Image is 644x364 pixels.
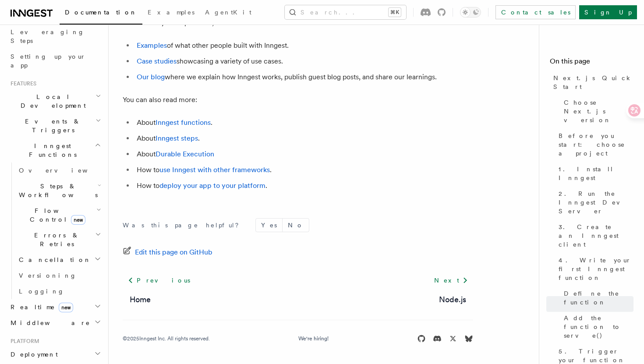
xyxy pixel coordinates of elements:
[555,186,633,219] a: 2. Run the Inngest Dev Server
[564,314,633,340] span: Add the function to serve()
[19,272,77,279] span: Versioning
[123,221,245,230] p: Was this page helpful?
[159,166,270,174] a: use Inngest with other frameworks
[555,252,633,286] a: 4. Write your first Inngest function
[553,74,633,91] span: Next.js Quick Start
[200,3,257,24] a: AgentKit
[134,71,473,83] li: where we explain how Inngest works, publish guest blog posts, and share our learnings.
[7,92,96,110] span: Local Development
[15,206,96,224] span: Flow Control
[7,117,96,134] span: Events & Triggers
[560,286,633,310] a: Define the function
[460,7,481,18] button: Toggle dark mode
[123,272,195,288] a: Previous
[7,338,39,345] span: Platform
[19,288,64,295] span: Logging
[555,161,633,186] a: 1. Install Inngest
[15,178,103,203] button: Steps & Workflows
[134,39,473,52] li: of what other people built with Inngest.
[7,346,103,362] button: Deployment
[15,163,103,178] a: Overview
[429,272,473,288] a: Next
[11,28,85,44] span: Leveraging Steps
[15,203,103,227] button: Flow Controlnew
[15,231,95,248] span: Errors & Retries
[11,53,86,69] span: Setting up your app
[123,94,473,106] p: You can also read more:
[298,335,329,342] a: We're hiring!
[137,73,165,81] a: Our blog
[156,118,211,127] a: Inngest functions
[15,252,103,268] button: Cancellation
[7,318,90,327] span: Middleware
[555,219,633,252] a: 3. Create an Inngest client
[389,8,401,17] kbd: ⌘K
[135,246,212,258] span: Edit this page on GitHub
[134,164,473,176] li: How to .
[7,350,58,359] span: Deployment
[137,41,167,49] a: Examples
[156,150,214,158] a: Durable Execution
[156,134,198,142] a: Inngest steps
[65,9,137,16] span: Documentation
[71,215,85,225] span: new
[7,49,103,73] a: Setting up your app
[560,95,633,128] a: Choose Next.js version
[123,246,212,258] a: Edit this page on GitHub
[559,223,633,249] span: 3. Create an Inngest client
[560,310,633,343] a: Add the function to serve()
[495,5,576,19] a: Contact sales
[60,3,142,25] a: Documentation
[559,131,633,158] span: Before you start: choose a project
[7,89,103,113] button: Local Development
[7,163,103,299] div: Inngest Functions
[579,5,637,19] a: Sign Up
[439,293,466,306] a: Node.js
[555,128,633,161] a: Before you start: choose a project
[59,303,73,312] span: new
[142,3,200,24] a: Examples
[19,167,109,174] span: Overview
[7,141,95,159] span: Inngest Functions
[7,315,103,331] button: Middleware
[134,117,473,129] li: About .
[15,182,98,199] span: Steps & Workflows
[7,138,103,163] button: Inngest Functions
[564,289,633,307] span: Define the function
[559,165,633,182] span: 1. Install Inngest
[550,70,633,95] a: Next.js Quick Start
[7,80,36,87] span: Features
[134,55,473,67] li: showcasing a variety of use cases.
[15,268,103,283] a: Versioning
[134,148,473,160] li: About
[7,113,103,138] button: Events & Triggers
[256,219,282,232] button: Yes
[550,56,633,70] h4: On this page
[559,256,633,282] span: 4. Write your first Inngest function
[7,299,103,315] button: Realtimenew
[137,57,177,65] a: Case studies
[283,219,309,232] button: No
[134,132,473,145] li: About .
[7,303,73,311] span: Realtime
[15,227,103,252] button: Errors & Retries
[148,9,195,16] span: Examples
[7,24,103,49] a: Leveraging Steps
[123,335,210,342] div: © 2025 Inngest Inc. All rights reserved.
[134,180,473,192] li: How to .
[564,98,633,124] span: Choose Next.js version
[15,283,103,299] a: Logging
[205,9,251,16] span: AgentKit
[285,5,406,19] button: Search...⌘K
[130,293,151,306] a: Home
[559,189,633,216] span: 2. Run the Inngest Dev Server
[15,255,91,264] span: Cancellation
[159,181,265,190] a: deploy your app to your platform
